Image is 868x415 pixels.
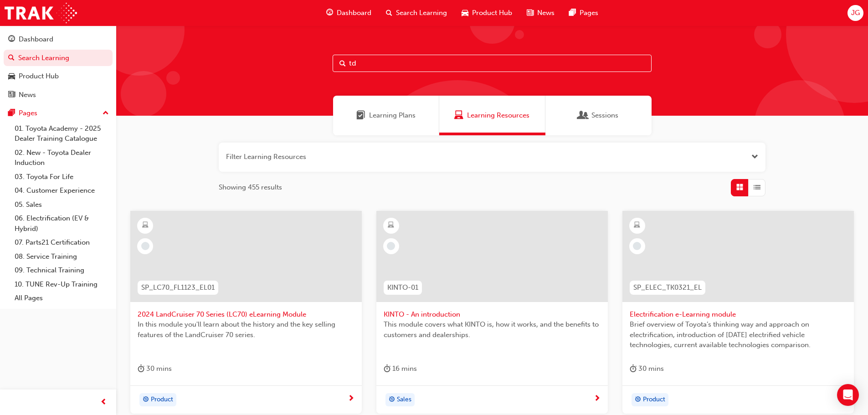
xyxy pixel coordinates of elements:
[219,182,282,193] span: Showing 455 results
[337,8,371,18] span: Dashboard
[388,220,394,231] span: learningResourceType_ELEARNING-icon
[8,54,15,62] span: search-icon
[333,96,439,135] a: Learning PlansLearning Plans
[142,220,149,231] span: learningResourceType_ELEARNING-icon
[384,363,390,374] span: duration-icon
[138,363,172,374] div: 30 mins
[138,363,144,374] span: duration-icon
[387,242,395,250] span: learningRecordVerb_NONE-icon
[519,4,562,22] a: news-iconNews
[580,8,598,18] span: Pages
[630,319,847,350] span: Brief overview of Toyota’s thinking way and approach on electrification, introduction of [DATE] e...
[545,96,652,135] a: SessionsSessions
[751,152,758,162] button: Open the filter
[635,394,641,406] span: target-icon
[19,90,36,100] div: News
[837,384,859,406] div: Open Intercom Messenger
[11,198,113,212] a: 05. Sales
[326,7,333,19] span: guage-icon
[11,170,113,184] a: 03. Toyota For Life
[630,363,664,374] div: 30 mins
[389,394,395,406] span: target-icon
[100,397,107,408] span: prev-icon
[19,108,37,118] div: Pages
[4,105,113,122] button: Pages
[143,394,149,406] span: target-icon
[851,8,860,18] span: JG
[847,5,863,21] button: JG
[4,29,113,105] button: DashboardSearch LearningProduct HubNews
[11,211,113,236] a: 06. Electrification (EV & Hybrid)
[454,4,519,22] a: car-iconProduct Hub
[4,68,113,85] a: Product Hub
[4,50,113,67] a: Search Learning
[591,110,618,121] span: Sessions
[462,7,468,19] span: car-icon
[8,72,15,81] span: car-icon
[376,211,608,414] a: KINTO-01KINTO - An introductionThis module covers what KINTO is, how it works, and the benefits t...
[579,110,588,121] span: Sessions
[472,8,512,18] span: Product Hub
[387,282,418,293] span: KINTO-01
[4,31,113,48] a: Dashboard
[11,146,113,170] a: 02. New - Toyota Dealer Induction
[754,182,760,193] span: List
[141,242,149,250] span: learningRecordVerb_NONE-icon
[736,182,743,193] span: Grid
[11,250,113,264] a: 08. Service Training
[8,109,15,118] span: pages-icon
[537,8,555,18] span: News
[11,263,113,277] a: 09. Technical Training
[11,277,113,292] a: 10. TUNE Rev-Up Training
[527,7,534,19] span: news-icon
[630,363,637,374] span: duration-icon
[103,108,109,119] span: up-icon
[569,7,576,19] span: pages-icon
[369,110,416,121] span: Learning Plans
[339,58,346,69] span: Search
[634,220,640,231] span: learningResourceType_ELEARNING-icon
[141,282,215,293] span: SP_LC70_FL1123_EL01
[19,34,53,45] div: Dashboard
[348,395,354,403] span: next-icon
[130,211,362,414] a: SP_LC70_FL1123_EL012024 LandCruiser 70 Series (LC70) eLearning ModuleIn this module you'll learn ...
[4,87,113,103] a: News
[630,309,847,320] span: Electrification e-Learning module
[333,55,652,72] input: Search...
[151,395,173,405] span: Product
[384,363,417,374] div: 16 mins
[138,309,354,320] span: 2024 LandCruiser 70 Series (LC70) eLearning Module
[356,110,365,121] span: Learning Plans
[386,7,392,19] span: search-icon
[454,110,463,121] span: Learning Resources
[396,8,447,18] span: Search Learning
[384,319,601,340] span: This module covers what KINTO is, how it works, and the benefits to customers and dealerships.
[19,71,59,82] div: Product Hub
[11,184,113,198] a: 04. Customer Experience
[379,4,454,22] a: search-iconSearch Learning
[8,36,15,44] span: guage-icon
[11,291,113,305] a: All Pages
[633,282,702,293] span: SP_ELEC_TK0321_EL
[439,96,545,135] a: Learning ResourcesLearning Resources
[8,91,15,99] span: news-icon
[594,395,601,403] span: next-icon
[397,395,411,405] span: Sales
[11,122,113,146] a: 01. Toyota Academy - 2025 Dealer Training Catalogue
[5,3,77,23] img: Trak
[643,395,665,405] span: Product
[384,309,601,320] span: KINTO - An introduction
[319,4,379,22] a: guage-iconDashboard
[622,211,854,414] a: SP_ELEC_TK0321_ELElectrification e-Learning moduleBrief overview of Toyota’s thinking way and app...
[138,319,354,340] span: In this module you'll learn about the history and the key selling features of the LandCruiser 70 ...
[467,110,529,121] span: Learning Resources
[11,236,113,250] a: 07. Parts21 Certification
[562,4,606,22] a: pages-iconPages
[633,242,641,250] span: learningRecordVerb_NONE-icon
